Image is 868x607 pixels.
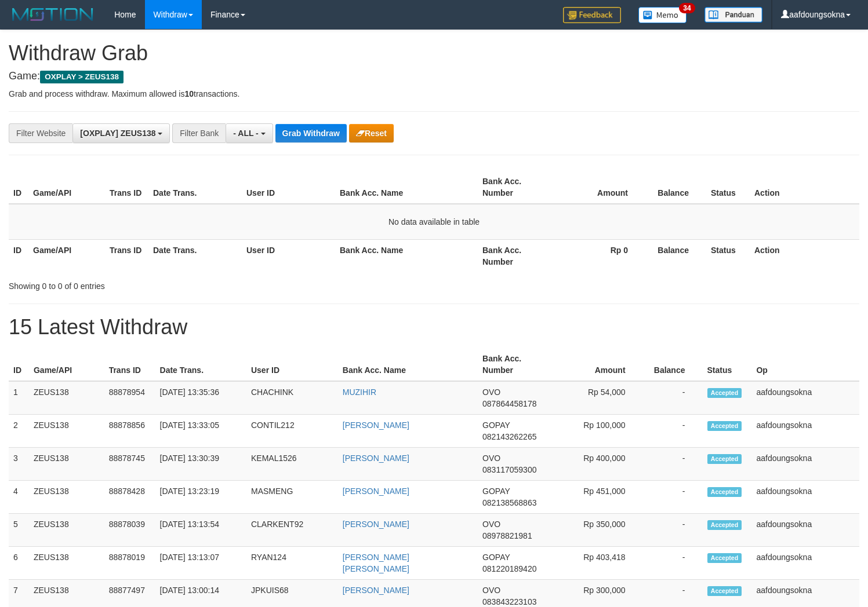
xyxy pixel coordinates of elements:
td: 5 [9,514,29,547]
th: Bank Acc. Name [335,171,478,204]
a: [PERSON_NAME] [343,487,409,496]
td: KEMAL1526 [246,448,338,481]
th: Trans ID [105,171,148,204]
td: 3 [9,448,29,481]
td: aafdoungsokna [751,547,859,580]
button: Grab Withdraw [275,124,347,142]
td: aafdoungsokna [751,514,859,547]
td: 88878856 [104,415,155,448]
td: ZEUS138 [29,415,104,448]
td: ZEUS138 [29,514,104,547]
th: Balance [645,171,706,204]
th: ID [9,348,29,381]
td: 88878954 [104,381,155,415]
span: Accepted [707,454,742,464]
th: ID [9,171,28,204]
td: Rp 400,000 [554,448,643,481]
td: 6 [9,547,29,580]
th: Rp 0 [554,239,645,272]
a: [PERSON_NAME] [343,454,409,463]
th: Date Trans. [155,348,246,381]
a: [PERSON_NAME] [343,520,409,529]
button: Reset [349,124,394,142]
span: Copy 083843223103 to clipboard [482,597,536,606]
span: GOPAY [482,487,510,496]
th: Game/API [28,239,105,272]
div: Showing 0 to 0 of 0 entries [9,276,353,292]
img: panduan.png [704,7,762,23]
td: ZEUS138 [29,547,104,580]
th: Trans ID [105,239,148,272]
td: - [643,381,703,415]
strong: 10 [184,89,194,98]
th: Date Trans. [148,239,242,272]
span: [OXPLAY] ZEUS138 [80,129,155,138]
span: Copy 082143262265 to clipboard [482,432,536,441]
img: MOTION_logo.png [9,6,97,23]
td: CLARKENT92 [246,514,338,547]
button: [OXPLAY] ZEUS138 [72,123,170,143]
th: Trans ID [104,348,155,381]
span: Copy 082138568863 to clipboard [482,498,536,507]
th: Action [750,239,859,272]
button: - ALL - [226,123,273,143]
span: Accepted [707,487,742,497]
th: Bank Acc. Number [478,239,554,272]
td: 88878428 [104,481,155,514]
td: ZEUS138 [29,381,104,415]
td: - [643,514,703,547]
td: 88878039 [104,514,155,547]
span: OXPLAY > ZEUS138 [40,71,124,83]
td: - [643,547,703,580]
img: Button%20Memo.svg [638,7,687,23]
th: Bank Acc. Name [335,239,478,272]
h1: Withdraw Grab [9,42,859,65]
span: OVO [482,586,500,595]
th: Balance [645,239,706,272]
th: User ID [246,348,338,381]
a: [PERSON_NAME] [343,586,409,595]
th: ID [9,239,28,272]
td: [DATE] 13:35:36 [155,381,246,415]
td: Rp 451,000 [554,481,643,514]
td: - [643,481,703,514]
th: Status [703,348,752,381]
td: CONTIL212 [246,415,338,448]
th: Bank Acc. Number [478,171,554,204]
td: aafdoungsokna [751,381,859,415]
td: ZEUS138 [29,448,104,481]
span: 34 [679,3,695,13]
span: Accepted [707,586,742,596]
td: Rp 350,000 [554,514,643,547]
a: MUZIHIR [343,387,376,397]
th: User ID [242,171,335,204]
th: Action [750,171,859,204]
th: Game/API [28,171,105,204]
td: MASMENG [246,481,338,514]
span: Copy 08978821981 to clipboard [482,531,532,540]
td: [DATE] 13:33:05 [155,415,246,448]
td: 88878019 [104,547,155,580]
td: aafdoungsokna [751,415,859,448]
td: 1 [9,381,29,415]
span: Copy 081220189420 to clipboard [482,564,536,573]
td: ZEUS138 [29,481,104,514]
th: Game/API [29,348,104,381]
th: Amount [554,171,645,204]
td: [DATE] 13:23:19 [155,481,246,514]
span: OVO [482,520,500,529]
td: [DATE] 13:13:54 [155,514,246,547]
td: 4 [9,481,29,514]
td: aafdoungsokna [751,448,859,481]
p: Grab and process withdraw. Maximum allowed is transactions. [9,88,859,100]
td: 88878745 [104,448,155,481]
span: OVO [482,387,500,397]
h4: Game: [9,71,859,82]
td: - [643,448,703,481]
a: [PERSON_NAME] [PERSON_NAME] [343,553,409,573]
th: Op [751,348,859,381]
td: No data available in table [9,204,859,240]
td: 2 [9,415,29,448]
th: Balance [643,348,703,381]
th: Status [706,239,750,272]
